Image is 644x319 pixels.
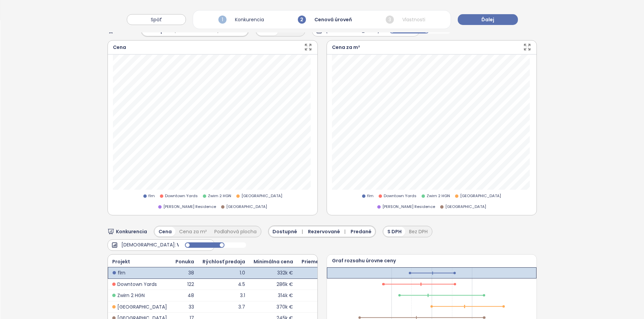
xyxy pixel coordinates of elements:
td: Minimálna cena [249,256,297,267]
span: | [344,228,345,235]
button: Späť [127,14,186,25]
span: Rezervované [308,228,348,235]
td: 427k € [297,301,345,313]
div: Cena za m² [175,227,211,236]
td: Projekt [108,256,171,267]
button: [DEMOGRAPHIC_DATA]: Vlastné [108,239,215,251]
td: 3.7 [198,301,249,313]
td: 122 [171,278,198,290]
td: 33 [171,301,198,313]
span: Zwirn 2 HGN [427,193,450,199]
div: Cena za m² [332,44,360,51]
span: [PERSON_NAME] Residence [382,204,435,210]
div: Podlahová plocha [211,227,260,236]
span: 1 [218,16,226,24]
td: 372k € [297,267,345,279]
span: Ďalej [481,16,494,23]
span: Konkurencia [116,228,147,235]
div: S DPH [384,227,405,236]
span: Späť [151,16,162,23]
span: 3 [386,16,394,24]
span: Predané [351,228,372,235]
span: | [302,228,303,235]
td: Downtown Yards [108,278,171,290]
span: Downtown Yards [165,193,198,199]
td: 351k € [297,278,345,290]
td: 332k € [249,267,297,279]
span: Zwirn 2 HGN [208,193,231,199]
td: Rýchlosť predaja [198,256,249,267]
span: [PERSON_NAME] Residence [163,204,216,210]
td: Zwirn 2 HGN [108,290,171,301]
span: Dostupné [272,228,305,235]
td: 286k € [249,278,297,290]
span: [DEMOGRAPHIC_DATA]: [121,241,176,249]
span: [GEOGRAPHIC_DATA] [445,204,486,210]
td: 370k € [249,301,297,313]
td: Ponuka [171,256,198,267]
div: Konkurencia [217,14,266,25]
span: Downtown Yards [384,193,416,199]
div: Bez DPH [405,227,431,236]
td: 48 [171,290,198,301]
span: [GEOGRAPHIC_DATA] [226,204,267,210]
div: Cena [155,227,175,236]
span: flrn [367,193,374,199]
span: [GEOGRAPHIC_DATA] [241,193,282,199]
div: Vlastnosti [384,14,427,25]
td: 364k € [297,290,345,301]
td: flrn [108,267,171,279]
td: Priemerná cena [297,256,345,267]
td: [GEOGRAPHIC_DATA] [108,301,171,313]
span: [GEOGRAPHIC_DATA] [460,193,501,199]
span: | [217,27,218,34]
div: Cena [113,44,126,51]
div: Cenová úroveň [296,14,354,25]
td: 4.5 [198,278,249,290]
td: 1.0 [198,267,249,279]
td: 3.1 [198,290,249,301]
span: flrn [148,193,155,199]
td: 38 [171,267,198,279]
span: | [174,27,176,34]
span: Vlastné [177,241,196,249]
div: Graf rozsahu úrovne ceny [327,255,536,268]
td: 314k € [249,290,297,301]
span: 2 [298,16,306,24]
button: Ďalej [458,14,518,25]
